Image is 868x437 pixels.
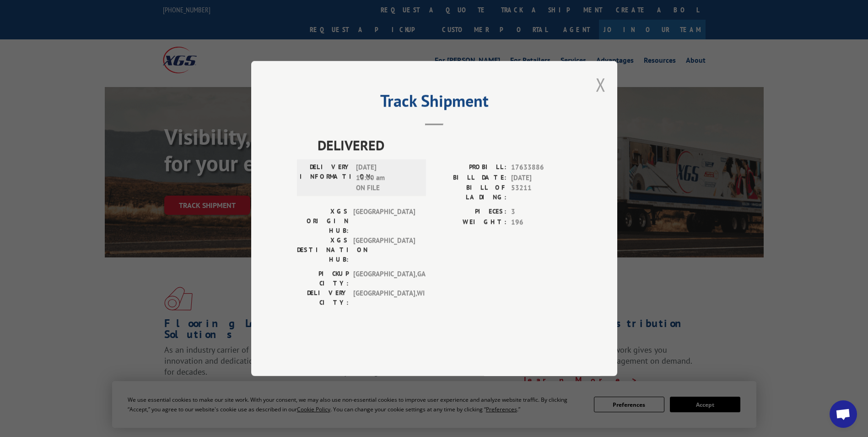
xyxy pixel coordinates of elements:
label: BILL OF LADING: [434,183,507,202]
label: DELIVERY INFORMATION: [300,162,351,193]
span: [GEOGRAPHIC_DATA] [353,235,415,264]
span: 17633886 [511,162,571,173]
label: WEIGHT: [434,217,507,228]
div: Open chat [830,400,857,428]
span: [DATE] 10:00 am ON FILE [356,162,418,193]
span: 196 [511,217,571,228]
label: BILL DATE: [434,173,507,183]
label: XGS ORIGIN HUB: [297,207,349,235]
label: PICKUP CITY: [297,269,349,288]
span: [DATE] [511,173,571,183]
label: XGS DESTINATION HUB: [297,235,349,264]
span: DELIVERED [318,135,571,155]
label: DELIVERY CITY: [297,288,349,307]
button: Close modal [596,72,606,97]
h2: Track Shipment [297,94,571,112]
label: PROBILL: [434,162,507,173]
label: PIECES: [434,207,507,217]
span: 53211 [511,183,571,202]
span: 3 [511,207,571,217]
span: [GEOGRAPHIC_DATA] , WI [353,288,415,307]
span: [GEOGRAPHIC_DATA] [353,207,415,235]
span: [GEOGRAPHIC_DATA] , GA [353,269,415,288]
